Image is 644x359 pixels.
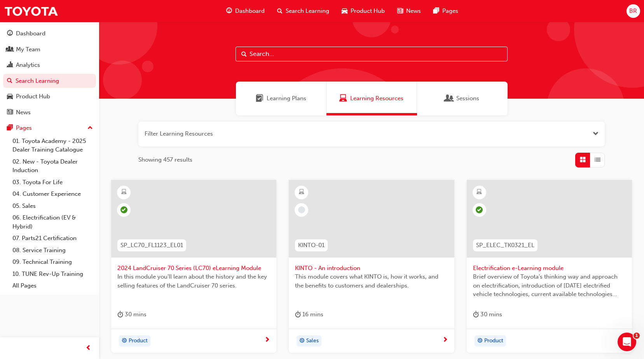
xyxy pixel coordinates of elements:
span: news-icon [397,6,403,16]
span: SP_LC70_FL1123_EL01 [120,241,183,250]
span: pages-icon [433,6,439,16]
iframe: Intercom live chat [618,333,636,351]
a: search-iconSearch Learning [271,3,335,19]
a: 03. Toyota For Life [9,176,96,188]
a: 07. Parts21 Certification [9,232,96,244]
a: SessionsSessions [417,82,508,115]
button: DashboardMy TeamAnalyticsSearch LearningProduct HubNews [3,25,96,121]
div: 30 mins [473,310,502,319]
a: SP_LC70_FL1123_EL012024 LandCruiser 70 Series (LC70) eLearning ModuleIn this module you'll learn ... [111,180,276,353]
span: target-icon [299,336,305,346]
a: 02. New - Toyota Dealer Induction [9,156,96,176]
div: 16 mins [295,310,323,319]
span: Learning Plans [267,94,306,103]
span: Brief overview of Toyota’s thinking way and approach on electrification, introduction of [DATE] e... [473,272,626,299]
span: car-icon [342,6,347,16]
a: pages-iconPages [427,3,464,19]
span: pages-icon [7,125,13,132]
span: guage-icon [7,30,13,37]
a: 05. Sales [9,200,96,212]
span: This module covers what KINTO is, how it works, and the benefits to customers and dealerships. [295,272,448,290]
a: Product Hub [3,89,96,104]
img: Trak [4,2,58,20]
input: Search... [236,47,508,61]
a: 08. Service Training [9,244,96,256]
a: 06. Electrification (EV & Hybrid) [9,212,96,232]
span: Search Learning [286,7,329,16]
a: Analytics [3,58,96,72]
span: Product [484,336,503,345]
span: Learning Resources [339,94,347,103]
span: Product [129,336,148,345]
span: up-icon [87,123,93,133]
a: 09. Technical Training [9,256,96,268]
span: KINTO - An introduction [295,264,448,273]
span: List [595,155,600,164]
span: Showing 457 results [138,155,192,164]
span: Learning Resources [350,94,403,103]
span: people-icon [7,46,13,53]
span: duration-icon [117,310,123,319]
span: guage-icon [226,6,232,16]
span: 1 [634,333,640,339]
div: Pages [16,124,32,132]
a: 10. TUNE Rev-Up Training [9,268,96,280]
span: learningResourceType_ELEARNING-icon [299,187,304,197]
a: My Team [3,42,96,57]
div: News [16,108,31,117]
div: My Team [16,45,40,54]
a: news-iconNews [391,3,427,19]
span: next-icon [264,337,270,344]
span: learningResourceType_ELEARNING-icon [476,187,482,197]
div: Product Hub [16,92,50,101]
a: SP_ELEC_TK0321_ELElectrification e-Learning moduleBrief overview of Toyota’s thinking way and app... [467,180,632,353]
div: Dashboard [16,29,45,38]
span: target-icon [122,336,127,346]
span: Sessions [456,94,479,103]
a: 01. Toyota Academy - 2025 Dealer Training Catalogue [9,135,96,156]
a: News [3,105,96,120]
a: All Pages [9,280,96,292]
span: learningRecordVerb_COMPLETE-icon [476,206,483,213]
span: search-icon [277,6,283,16]
div: 30 mins [117,310,147,319]
span: news-icon [7,109,13,116]
span: chart-icon [7,62,13,69]
a: Learning PlansLearning Plans [236,82,326,115]
button: BR [627,4,640,18]
button: Pages [3,121,96,135]
a: Search Learning [3,74,96,88]
span: Dashboard [235,7,265,16]
span: prev-icon [86,343,91,353]
span: car-icon [7,93,13,100]
span: learningResourceType_ELEARNING-icon [121,187,127,197]
span: Product Hub [351,7,385,16]
a: 04. Customer Experience [9,188,96,200]
span: duration-icon [295,310,301,319]
span: search-icon [7,78,12,85]
span: Learning Plans [256,94,264,103]
span: Electrification e-Learning module [473,264,626,273]
a: guage-iconDashboard [220,3,271,19]
a: KINTO-01KINTO - An introductionThis module covers what KINTO is, how it works, and the benefits t... [289,180,454,353]
span: BR [629,7,637,16]
span: Grid [580,155,586,164]
span: Pages [442,7,458,16]
span: KINTO-01 [298,241,325,250]
a: car-iconProduct Hub [335,3,391,19]
span: Sessions [445,94,453,103]
a: Learning ResourcesLearning Resources [326,82,417,115]
a: Dashboard [3,26,96,41]
span: News [406,7,421,16]
span: target-icon [477,336,483,346]
div: Analytics [16,61,40,70]
button: Open the filter [593,129,599,138]
span: duration-icon [473,310,479,319]
span: 2024 LandCruiser 70 Series (LC70) eLearning Module [117,264,270,273]
span: Sales [306,336,319,345]
span: next-icon [442,337,448,344]
span: In this module you'll learn about the history and the key selling features of the LandCruiser 70 ... [117,272,270,290]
